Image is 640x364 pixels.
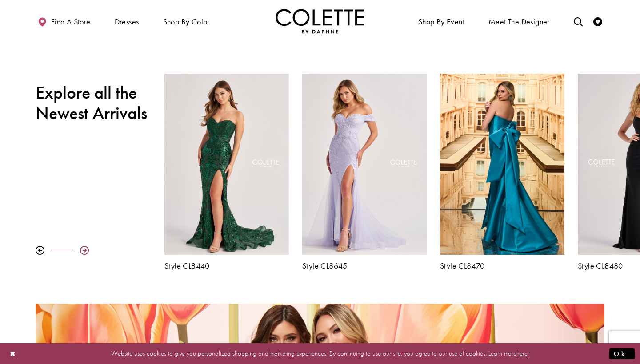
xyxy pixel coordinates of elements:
[51,17,91,26] span: Find a store
[276,9,364,33] img: Colette by Daphne
[161,9,212,33] span: Shop by color
[36,9,92,33] a: Find a store
[296,67,433,277] div: Colette by Daphne Style No. CL8645
[591,9,604,33] a: Check Wishlist
[36,83,151,123] h2: Explore all the Newest Arrivals
[302,261,427,270] a: Style CL8645
[164,74,289,254] a: Visit Colette by Daphne Style No. CL8440 Page
[440,261,564,270] a: Style CL8470
[433,67,571,277] div: Colette by Daphne Style No. CL8470
[418,17,464,26] span: Shop By Event
[572,9,585,33] a: Toggle search
[609,348,635,359] button: Submit Dialog
[163,17,210,26] span: Shop by color
[64,348,576,360] p: Website uses cookies to give you personalized shopping and marketing experiences. By continuing t...
[5,346,20,361] button: Close Dialog
[440,74,564,254] a: Visit Colette by Daphne Style No. CL8470 Page
[276,9,364,33] a: Visit Home Page
[164,261,289,270] a: Style CL8440
[488,17,550,26] span: Meet the designer
[416,9,467,33] span: Shop By Event
[115,17,139,26] span: Dresses
[486,9,552,33] a: Meet the designer
[112,9,141,33] span: Dresses
[302,74,427,254] a: Visit Colette by Daphne Style No. CL8645 Page
[516,349,528,358] a: here
[158,67,296,277] div: Colette by Daphne Style No. CL8440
